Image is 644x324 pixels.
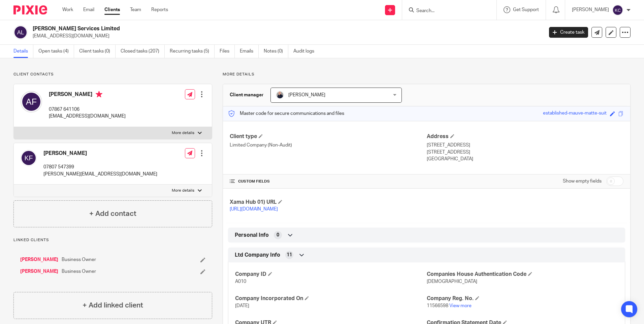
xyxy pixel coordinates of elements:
[96,91,102,98] i: Primary
[20,268,58,275] a: [PERSON_NAME]
[235,252,280,259] span: Ltd Company Info
[172,130,194,136] p: More details
[33,33,539,39] p: [EMAIL_ADDRESS][DOMAIN_NAME]
[287,252,292,258] span: 11
[49,113,126,120] p: [EMAIL_ADDRESS][DOMAIN_NAME]
[513,7,539,12] span: Get Support
[427,295,618,302] h4: Company Reg. No.
[235,303,249,308] span: [DATE]
[416,8,476,14] input: Search
[427,303,448,308] span: 11566598
[427,279,477,284] span: [DEMOGRAPHIC_DATA]
[172,188,194,193] p: More details
[549,27,588,38] a: Create task
[563,178,602,185] label: Show empty fields
[543,110,607,118] div: established-mauve-matte-suit
[38,45,74,58] a: Open tasks (4)
[230,133,426,140] h4: Client type
[612,5,623,15] img: svg%3E
[49,106,126,113] p: 07867 641106
[230,207,278,212] a: [URL][DOMAIN_NAME]
[62,256,96,263] span: Business Owner
[230,199,426,206] h4: Xama Hub 01) URL
[293,45,319,58] a: Audit logs
[427,271,618,278] h4: Companies House Authentication Code
[121,45,165,58] a: Closed tasks (207)
[83,6,94,13] a: Email
[223,72,631,77] p: More details
[235,295,426,302] h4: Company Incorporated On
[13,45,33,58] a: Details
[235,232,269,239] span: Personal Info
[62,268,96,275] span: Business Owner
[33,25,438,32] h2: [PERSON_NAME] Services Limited
[21,91,42,112] img: svg%3E
[104,6,120,13] a: Clients
[13,237,212,243] p: Linked clients
[235,271,426,278] h4: Company ID
[130,6,141,13] a: Team
[235,279,246,284] span: A010
[449,303,472,308] a: View more
[151,6,168,13] a: Reports
[264,45,288,58] a: Notes (0)
[13,5,47,14] img: Pixie
[427,149,623,156] p: [STREET_ADDRESS]
[230,179,426,184] h4: CUSTOM FIELDS
[572,6,609,13] p: [PERSON_NAME]
[230,92,264,98] h3: Client manager
[49,91,126,99] h4: [PERSON_NAME]
[240,45,259,58] a: Emails
[230,142,426,149] p: Limited Company (Non-Audit)
[228,110,344,117] p: Master code for secure communications and files
[83,300,143,311] h4: + Add linked client
[427,142,623,149] p: [STREET_ADDRESS]
[13,25,28,39] img: svg%3E
[277,232,279,238] span: 0
[43,150,157,157] h4: [PERSON_NAME]
[79,45,116,58] a: Client tasks (0)
[288,93,325,97] span: [PERSON_NAME]
[62,6,73,13] a: Work
[427,133,623,140] h4: Address
[13,72,212,77] p: Client contacts
[276,91,284,99] img: IMG_8745-0021-copy.jpg
[20,256,58,263] a: [PERSON_NAME]
[21,150,37,166] img: svg%3E
[170,45,215,58] a: Recurring tasks (5)
[43,164,157,170] p: 07807 547399
[220,45,235,58] a: Files
[89,208,136,219] h4: + Add contact
[43,171,157,177] p: [PERSON_NAME][EMAIL_ADDRESS][DOMAIN_NAME]
[427,156,623,162] p: [GEOGRAPHIC_DATA]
